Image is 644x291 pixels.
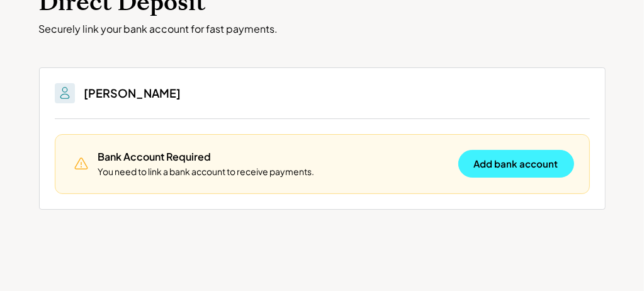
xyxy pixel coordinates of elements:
[84,86,181,100] h3: [PERSON_NAME]
[57,86,72,101] img: People.svg
[39,23,606,36] div: Securely link your bank account for fast payments.
[98,150,212,164] div: Bank Account Required
[98,166,315,178] div: You need to link a bank account to receive payments.
[458,150,574,178] button: Add bank account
